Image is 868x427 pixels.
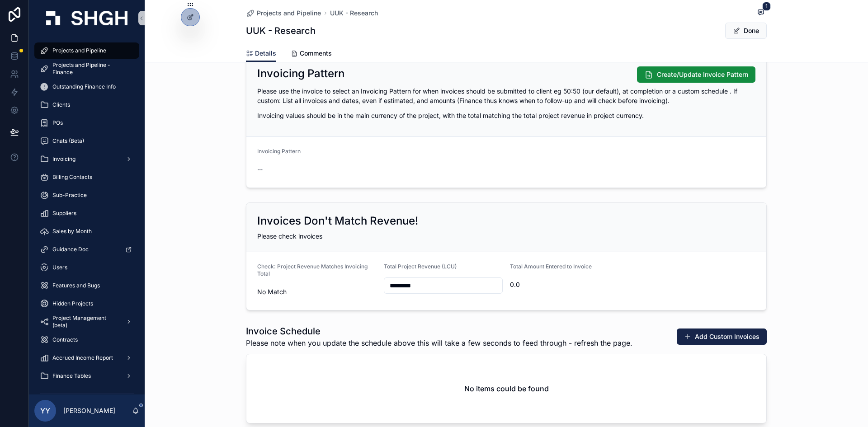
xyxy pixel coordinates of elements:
[34,115,139,131] a: POs
[257,66,344,81] h2: Invoicing Pattern
[52,192,87,199] span: Sub-Practice
[246,338,632,348] span: Please note when you update the schedule above this will take a few seconds to feed through - ref...
[34,296,139,312] a: Hidden Projects
[34,314,139,330] a: Project Management (beta)
[34,79,139,95] a: Outstanding Finance Info
[40,405,50,416] span: YY
[257,263,368,277] span: Check: Project Revenue Matches Invoicing Total
[291,45,332,63] a: Comments
[34,61,139,77] a: Projects and Pipeline - Finance
[255,49,276,58] span: Details
[677,328,767,345] button: Add Custom Invoices
[52,119,63,127] span: POs
[63,406,115,415] p: [PERSON_NAME]
[52,228,92,235] span: Sales by Month
[52,282,100,289] span: Features and Bugs
[464,383,549,394] h2: No items could be found
[510,263,592,270] span: Total Amount Entered to Invoice
[755,7,767,19] button: 1
[246,24,316,37] h1: UUK - Research
[257,9,321,18] span: Projects and Pipeline
[52,101,70,108] span: Clients
[246,9,321,18] a: Projects and Pipeline
[510,280,629,289] span: 0.0
[637,66,755,83] button: Create/Update Invoice Pattern
[384,263,457,270] span: Total Project Revenue (LCU)
[52,246,89,253] span: Guidance Doc
[52,264,67,271] span: Users
[257,287,377,296] span: No Match
[257,214,418,228] h2: Invoices Don't Match Revenue!
[52,174,92,181] span: Billing Contacts
[52,137,84,145] span: Chats (Beta)
[29,36,145,394] div: scrollable content
[34,223,139,239] a: Sales by Month
[257,232,322,240] span: Please check invoices
[34,187,139,203] a: Sub-Practice
[34,350,139,366] a: Accrued Income Report
[52,155,75,163] span: Invoicing
[257,86,755,105] p: Please use the invoice to select an Invoicing Pattern for when invoices should be submitted to cl...
[246,325,632,338] h1: Invoice Schedule
[34,151,139,167] a: Invoicing
[762,2,771,11] span: 1
[300,49,332,58] span: Comments
[34,97,139,113] a: Clients
[257,148,301,155] span: Invoicing Pattern
[34,42,139,59] a: Projects and Pipeline
[34,169,139,185] a: Billing Contacts
[52,314,118,329] span: Project Management (beta)
[34,133,139,149] a: Chats (Beta)
[246,45,276,62] a: Details
[52,372,91,380] span: Finance Tables
[52,300,93,307] span: Hidden Projects
[34,205,139,221] a: Suppliers
[52,47,106,54] span: Projects and Pipeline
[257,165,263,174] span: --
[52,336,78,343] span: Contracts
[657,70,748,79] span: Create/Update Invoice Pattern
[52,210,76,217] span: Suppliers
[46,11,127,25] img: App logo
[34,241,139,258] a: Guidance Doc
[725,23,767,39] button: Done
[34,368,139,384] a: Finance Tables
[52,61,130,76] span: Projects and Pipeline - Finance
[257,111,755,120] p: Invoicing values should be in the main currency of the project, with the total matching the total...
[34,259,139,276] a: Users
[330,9,378,18] a: UUK - Research
[34,277,139,294] a: Features and Bugs
[34,332,139,348] a: Contracts
[52,83,116,90] span: Outstanding Finance Info
[52,354,113,361] span: Accrued Income Report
